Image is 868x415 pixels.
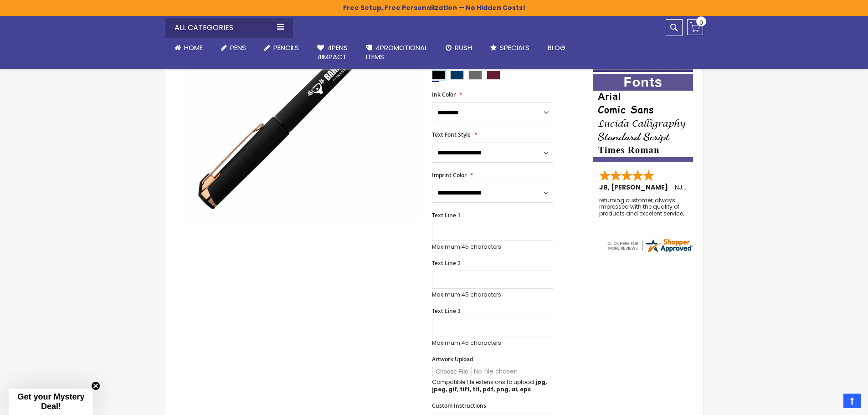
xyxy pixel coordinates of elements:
a: 4PROMOTIONALITEMS [357,38,437,67]
div: Black [432,71,446,80]
p: Maximum 45 characters [432,339,553,347]
div: Navy Blue [450,71,464,80]
iframe: Google Customer Reviews [793,390,868,415]
span: Text Font Style [432,131,471,138]
span: Blog [548,43,565,52]
span: Text Line 3 [432,307,461,315]
button: Close teaser [91,381,100,390]
a: Pens [212,38,255,58]
span: Pens [230,43,246,52]
div: returning customer, always impressed with the quality of products and excelent service, will retu... [599,197,688,217]
span: 0 [699,18,703,27]
a: Specials [481,38,539,58]
span: Specials [500,43,529,52]
span: Text Line 2 [432,259,461,267]
div: Get your Mystery Deal!Close teaser [9,389,93,415]
span: NJ [675,183,686,192]
p: Maximum 45 characters [432,291,553,298]
a: Pencils [255,38,308,58]
span: Rush [455,43,472,52]
span: JB, [PERSON_NAME] [599,183,671,192]
span: Artwork Upload [432,355,473,363]
img: 4pens.com widget logo [606,237,693,254]
a: Home [165,38,212,58]
span: Custom Instructions [432,402,486,410]
span: Home [184,43,203,52]
span: 4Pens 4impact [317,43,348,61]
span: Imprint Color [432,171,467,179]
a: 0 [687,19,703,35]
img: font-personalization-examples [593,74,693,162]
span: Ink Color [432,91,456,98]
div: All Categories [165,18,293,38]
a: 4pens.com certificate URL [606,248,693,256]
p: Maximum 45 characters [432,243,553,251]
span: Text Line 1 [432,211,461,219]
div: Dark Red [487,71,500,80]
div: Grey [468,71,482,80]
span: 4PROMOTIONAL ITEMS [366,43,427,61]
a: 4Pens4impact [308,38,357,67]
a: Rush [437,38,481,58]
a: Blog [539,38,575,58]
span: - , [671,183,750,192]
p: Compatible file extensions to upload: [432,379,553,393]
strong: jpg, jpeg, gif, tiff, tif, pdf, png, ai, eps [432,378,547,393]
span: Get your Mystery Deal! [17,392,84,411]
span: Pencils [273,43,299,52]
